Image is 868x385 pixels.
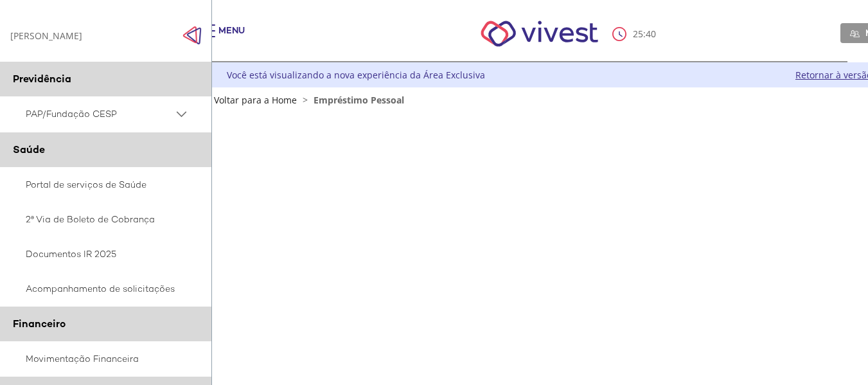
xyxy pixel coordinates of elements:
div: [PERSON_NAME] [10,30,82,42]
div: Você está visualizando a nova experiência da Área Exclusiva [227,69,485,81]
img: Vivest [466,6,612,61]
span: Click to close side navigation. [182,26,202,45]
span: > [299,94,311,106]
span: Empréstimo Pessoal [314,94,404,106]
span: 25 [633,28,643,40]
div: Menu [218,24,245,50]
span: 40 [646,28,656,40]
span: Saúde [13,143,45,156]
span: Previdência [13,72,71,85]
span: PAP/Fundação CESP [26,106,173,122]
div: : [612,27,659,41]
a: Voltar para a Home [214,94,297,106]
img: Fechar menu [182,26,202,45]
img: Meu perfil [850,29,860,39]
span: Financeiro [13,317,66,330]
